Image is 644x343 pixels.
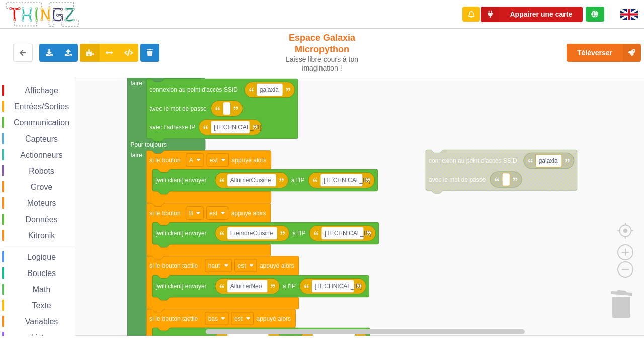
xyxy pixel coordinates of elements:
img: thingz_logo.png [5,1,80,28]
text: Pour toujours [131,141,167,148]
div: Tu es connecté au serveur de création de Thingz [586,7,604,22]
span: Capteurs [24,134,59,143]
span: Moteurs [26,199,58,208]
span: Listes [30,333,54,342]
text: est [237,262,246,269]
text: faire [131,152,143,159]
span: Logique [26,253,57,261]
text: [wifi client] envoyer [155,177,206,184]
text: si le bouton tactile [149,315,198,322]
text: galaxia [539,157,558,164]
text: AllumerCuisine [230,177,271,184]
span: Affichage [23,86,59,95]
button: Téléverser [567,44,641,62]
text: connexion au point d'accès SSID [149,86,238,93]
text: appuyé alors [231,209,266,216]
text: [TECHNICAL_ID] [324,177,370,184]
text: A [189,156,193,163]
text: [TECHNICAL_ID] [325,230,371,237]
text: EteindreCuisine [230,230,273,237]
text: AllumerNeo [230,283,262,290]
text: à l'IP [291,177,304,184]
span: Kitronik [27,231,56,240]
text: avec l'adresse IP [149,124,195,131]
text: [TECHNICAL_ID] [315,283,362,290]
span: Actionneurs [19,151,64,159]
text: [wifi client] envoyer [155,230,206,237]
span: Variables [24,317,60,326]
text: est [209,209,218,216]
span: Grove [29,183,54,191]
text: est [210,156,218,163]
text: galaxia [260,86,279,93]
span: Communication [12,118,71,127]
span: Math [31,285,52,294]
div: Espace Galaxia Micropython [268,32,376,73]
text: à l'IP [283,283,296,290]
text: appuyé alors [232,156,267,163]
text: appuyé alors [260,262,294,269]
button: Appairer une carte [481,7,583,22]
text: à l'IP [292,230,305,237]
span: Texte [30,301,52,310]
text: si le bouton [149,156,180,163]
text: bas [208,315,218,322]
span: Robots [27,167,56,175]
text: connexion au point d'accès SSID [429,157,517,164]
text: avec le mot de passe [149,105,207,112]
span: Données [24,215,59,224]
text: si le bouton [149,209,180,216]
text: avec le mot de passe [429,176,486,183]
span: Boucles [26,269,57,278]
img: gb.png [620,9,638,20]
text: appuyé alors [256,315,291,322]
text: faire [131,80,143,87]
text: [wifi client] envoyer [155,283,206,290]
div: Laisse libre cours à ton imagination ! [268,55,376,73]
text: haut [208,262,220,269]
text: est [234,315,243,322]
span: Entrées/Sorties [13,102,70,111]
text: si le bouton tactile [149,262,198,269]
text: B [189,209,193,216]
text: [TECHNICAL_ID] [214,124,261,131]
